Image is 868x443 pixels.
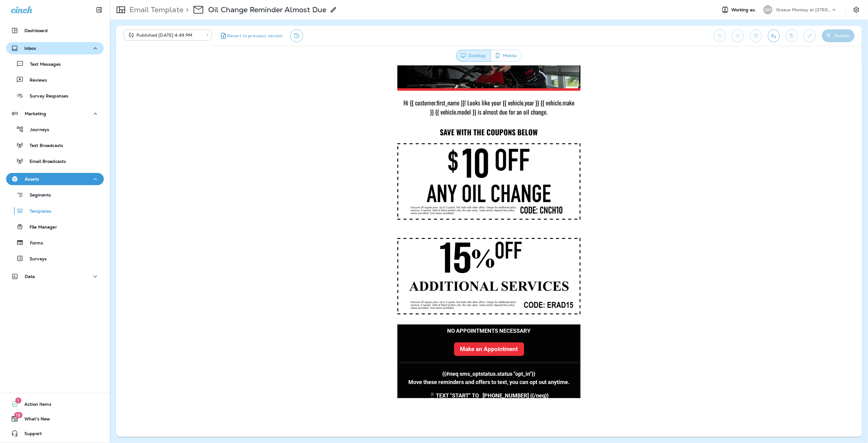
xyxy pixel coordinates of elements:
[324,61,422,72] span: SAVE WITH THE COUPONS BELOW
[6,73,104,86] button: Reviews
[331,262,415,268] span: NO APPOINTMENTS NECESSARY
[281,78,465,154] img: 10-Off--ERAD10.png
[327,305,420,311] span: {{#neq sms_optstatus.status "opt_in"}}
[24,159,66,165] p: Email Broadcasts
[6,155,104,167] button: Email Broadcasts
[281,249,465,254] p: .
[6,24,104,37] button: Dashboard
[456,50,491,62] button: Desktop
[18,402,51,409] span: Action Items
[24,62,61,68] p: Text Messages
[6,139,104,152] button: Text Broadcasts
[24,127,49,133] p: Journeys
[208,5,326,14] p: Oil Change Reminder Almost Due
[6,108,104,120] button: Marketing
[25,111,46,116] p: Marketing
[6,427,104,440] button: Support
[24,93,68,99] p: Survey Responses
[6,413,104,425] button: 19What's New
[290,29,303,42] button: View Changelog
[491,50,522,62] button: Mobile
[91,4,108,16] button: Collapse Sidebar
[851,4,862,15] button: Settings
[128,32,202,38] div: Published [DATE] 4:49 PM
[24,256,47,262] p: Surveys
[776,7,831,12] p: Grease Monkey at [STREET_ADDRESS]
[6,398,104,410] button: 1Action Items
[281,172,465,249] img: additionals.png
[24,78,47,83] p: Reviews
[15,397,21,404] span: 1
[768,29,780,42] button: Send test email
[292,313,454,320] span: Move these reminders and offers to text, you can opt out anytime.
[24,225,57,230] p: File Manager
[18,431,42,438] span: Support
[217,29,285,42] button: Revert to previous version
[6,173,104,185] button: Assets
[183,5,189,14] p: >
[6,220,104,233] button: File Manager
[313,327,433,333] span: 📱TEXT "START" TO [PHONE_NUMBER] {{/neq}}
[127,5,183,14] p: Email Template
[763,5,772,14] div: GM
[24,28,48,33] p: Dashboard
[6,123,104,136] button: Journeys
[18,416,50,424] span: What's New
[6,42,104,54] button: Inbox
[25,177,39,181] p: Assets
[6,236,104,249] button: Forms
[338,277,408,290] a: Make an Appointment
[6,204,104,217] button: Templates
[731,7,757,13] span: Working as:
[24,240,43,246] p: Forms
[6,57,104,70] button: Text Messages
[24,46,36,51] p: Inbox
[6,188,104,201] button: Segments
[24,209,51,214] p: Templates
[24,192,51,199] p: Segments
[288,32,458,51] span: Hi {{ customer.first_name }}! Looks like your {{ vehicle.year }} {{ vehicle.make }} {{ vehicle.mo...
[24,143,63,149] p: Text Broadcasts
[6,89,104,102] button: Survey Responses
[25,274,35,279] p: Data
[227,33,283,39] span: Revert to previous version
[6,252,104,265] button: Surveys
[14,412,22,418] span: 19
[6,270,104,283] button: Data
[344,280,402,287] span: Make an Appointment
